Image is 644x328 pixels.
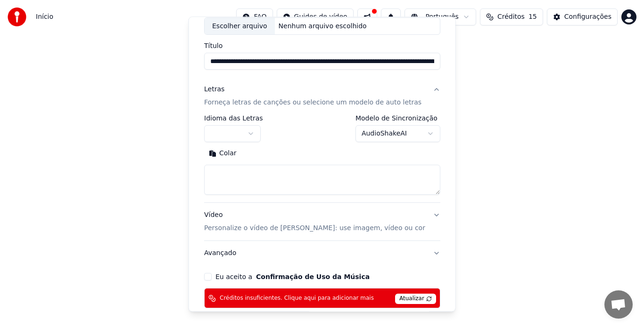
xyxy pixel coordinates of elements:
button: Avançado [204,241,440,266]
button: LetrasForneça letras de canções ou selecione um modelo de auto letras [204,78,440,115]
div: Escolher arquivo [205,18,275,35]
div: Letras [204,85,224,95]
label: Idioma das Letras [204,115,263,122]
span: Atualizar [395,294,436,304]
label: Eu aceito a [215,274,370,280]
div: Nenhum arquivo escolhido [274,22,370,31]
div: Vídeo [204,211,425,233]
p: Forneça letras de canções ou selecione um modelo de auto letras [204,98,421,108]
button: VídeoPersonalize o vídeo de [PERSON_NAME]: use imagem, vídeo ou cor [204,203,440,241]
div: LetrasForneça letras de canções ou selecione um modelo de auto letras [204,115,440,203]
label: Título [204,43,440,49]
button: Eu aceito a [256,274,370,280]
p: Personalize o vídeo de [PERSON_NAME]: use imagem, vídeo ou cor [204,224,425,233]
button: Colar [204,146,241,161]
span: Créditos insuficientes. Clique aqui para adicionar mais [220,295,374,302]
label: Modelo de Sincronização [355,115,440,122]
